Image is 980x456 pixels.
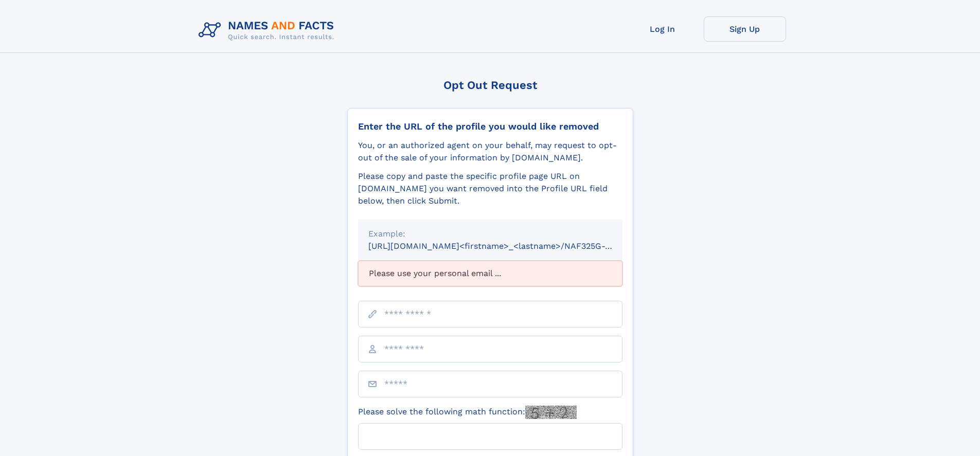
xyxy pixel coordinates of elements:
label: Please solve the following math function: [358,406,577,419]
div: Opt Out Request [347,79,633,92]
a: Sign Up [704,16,786,42]
div: Please copy and paste the specific profile page URL on [DOMAIN_NAME] you want removed into the Pr... [358,170,622,207]
a: Log In [621,16,704,42]
div: You, or an authorized agent on your behalf, may request to opt-out of the sale of your informatio... [358,139,622,164]
img: Logo Names and Facts [194,16,343,44]
div: Please use your personal email ... [358,261,622,286]
small: [URL][DOMAIN_NAME]<firstname>_<lastname>/NAF325G-xxxxxxxx [368,241,642,251]
div: Enter the URL of the profile you would like removed [358,121,622,132]
div: Example: [368,228,612,240]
